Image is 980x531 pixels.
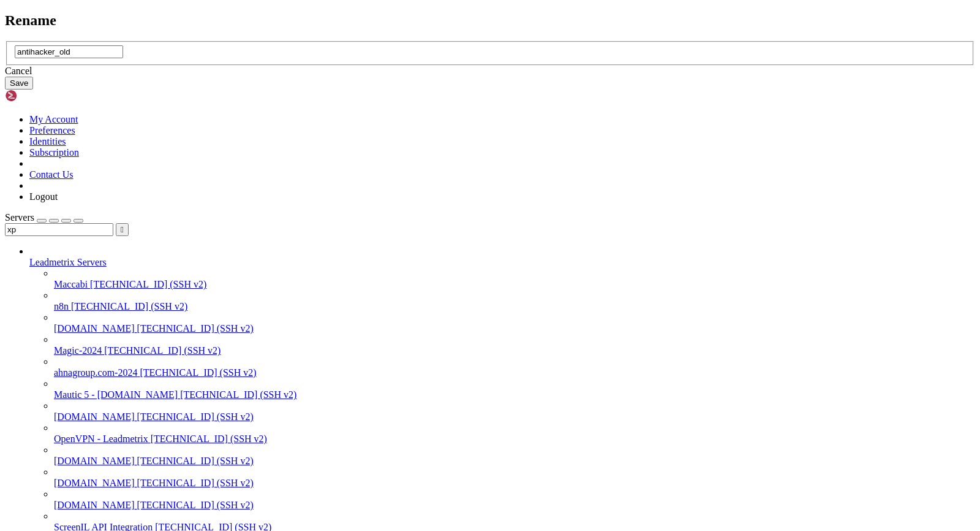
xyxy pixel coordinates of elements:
[5,212,83,223] a: Servers
[54,434,975,445] a: OpenVPN - Leadmetrix [TECHNICAL_ID] (SSH v2)
[54,312,975,334] li: [DOMAIN_NAME] [TECHNICAL_ID] (SSH v2)
[54,478,975,489] a: [DOMAIN_NAME] [TECHNICAL_ID] (SSH v2)
[29,147,79,158] a: Subscription
[54,268,975,290] li: Maccabi [TECHNICAL_ID] (SSH v2)
[29,169,73,180] a: Contact Us
[29,257,975,268] a: Leadmetrix Servers
[90,279,206,289] span: [TECHNICAL_ID] (SSH v2)
[54,345,975,356] a: Magic-2024 [TECHNICAL_ID] (SSH v2)
[54,345,102,356] span: Magic-2024
[29,257,107,267] span: Leadmetrix Servers
[137,456,254,466] span: [TECHNICAL_ID] (SSH v2)
[54,378,975,400] li: Mautic 5 - [DOMAIN_NAME] [TECHNICAL_ID] (SSH v2)
[54,434,148,444] span: OpenVPN - Leadmetrix
[54,500,975,511] a: [DOMAIN_NAME] [TECHNICAL_ID] (SSH v2)
[54,334,975,356] li: Magic-2024 [TECHNICAL_ID] (SSH v2)
[116,223,129,236] button: 
[29,191,58,202] a: Logout
[137,478,254,488] span: [TECHNICAL_ID] (SSH v2)
[121,225,124,234] span: 
[5,223,113,236] input: Search...
[54,467,975,489] li: [DOMAIN_NAME] [TECHNICAL_ID] (SSH v2)
[54,411,975,422] a: [DOMAIN_NAME] [TECHNICAL_ID] (SSH v2)
[137,411,254,422] span: [TECHNICAL_ID] (SSH v2)
[5,77,33,90] button: Save
[5,66,975,77] div: Cancel
[29,114,78,124] a: My Account
[54,301,69,311] span: n8n
[54,323,135,334] span: [DOMAIN_NAME]
[54,456,135,466] span: [DOMAIN_NAME]
[104,345,221,356] span: [TECHNICAL_ID] (SSH v2)
[54,367,975,378] a: ahnagroup.com-2024 [TECHNICAL_ID] (SSH v2)
[140,367,256,378] span: [TECHNICAL_ID] (SSH v2)
[5,90,75,102] img: Shellngn
[71,301,187,311] span: [TECHNICAL_ID] (SSH v2)
[180,389,296,400] span: [TECHNICAL_ID] (SSH v2)
[54,290,975,312] li: n8n [TECHNICAL_ID] (SSH v2)
[151,434,267,444] span: [TECHNICAL_ID] (SSH v2)
[54,500,135,510] span: [DOMAIN_NAME]
[137,323,254,334] span: [TECHNICAL_ID] (SSH v2)
[5,12,975,29] h2: Rename
[54,279,88,289] span: Maccabi
[54,301,975,312] a: n8n [TECHNICAL_ID] (SSH v2)
[54,323,975,334] a: [DOMAIN_NAME] [TECHNICAL_ID] (SSH v2)
[29,125,75,136] a: Preferences
[54,356,975,378] li: ahnagroup.com-2024 [TECHNICAL_ID] (SSH v2)
[54,489,975,511] li: [DOMAIN_NAME] [TECHNICAL_ID] (SSH v2)
[54,400,975,422] li: [DOMAIN_NAME] [TECHNICAL_ID] (SSH v2)
[54,279,975,290] a: Maccabi [TECHNICAL_ID] (SSH v2)
[5,212,34,223] span: Servers
[54,478,135,488] span: [DOMAIN_NAME]
[54,445,975,467] li: [DOMAIN_NAME] [TECHNICAL_ID] (SSH v2)
[54,456,975,467] a: [DOMAIN_NAME] [TECHNICAL_ID] (SSH v2)
[54,367,137,378] span: ahnagroup.com-2024
[54,411,135,422] span: [DOMAIN_NAME]
[137,500,254,510] span: [TECHNICAL_ID] (SSH v2)
[54,422,975,445] li: OpenVPN - Leadmetrix [TECHNICAL_ID] (SSH v2)
[54,389,975,400] a: Mautic 5 - [DOMAIN_NAME] [TECHNICAL_ID] (SSH v2)
[54,389,178,400] span: Mautic 5 - [DOMAIN_NAME]
[29,136,66,147] a: Identities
